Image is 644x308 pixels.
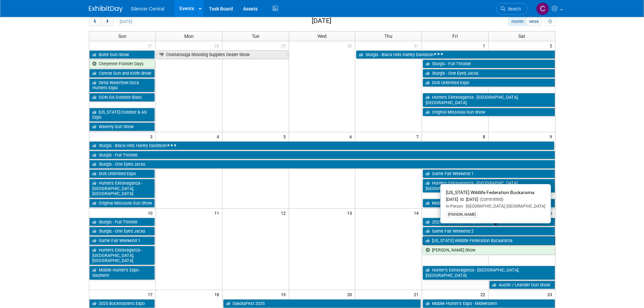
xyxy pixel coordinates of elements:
[549,132,555,141] span: 9
[349,132,355,141] span: 6
[423,227,555,236] a: Game Fair Weekend 2
[482,132,488,141] span: 8
[157,50,288,59] a: Chattanooga Shooting Supplies Dealer Show
[423,169,555,178] a: Game Fair Weekend 1
[89,122,155,131] a: Waverly Gun Show
[545,17,555,26] button: myCustomButton
[89,151,555,160] a: Sturgis - Full Throttle
[478,197,503,202] span: (Committed)
[548,20,552,24] i: Personalize Calendar
[89,218,155,227] a: Sturgis - Full Throttle
[505,6,521,11] span: Search
[508,17,526,26] button: month
[89,199,155,208] a: Original Missoula Gun Show
[89,60,155,68] a: Cheyenne Frontier Days
[536,2,549,15] img: Cade Cox
[423,218,555,227] a: 2025 Buckmasters Expo
[452,33,458,39] span: Fri
[423,60,555,68] a: Sturgis - Full Throttle
[131,6,165,11] span: Silencer Central
[89,299,155,308] a: 2025 Buckmasters Expo
[312,17,331,25] h2: [DATE]
[283,132,289,141] span: 5
[89,78,155,92] a: Delta Waterfowl Duck Hunters Expo
[446,212,478,218] div: [PERSON_NAME]
[413,209,422,217] span: 14
[147,290,156,299] span: 17
[423,108,555,117] a: Original Missoula Gun Show
[89,141,554,150] a: Sturgis - Black Hills Harley Davidson
[89,6,123,13] img: ExhibitDay
[252,33,259,39] span: Tue
[415,132,422,141] span: 7
[214,41,222,50] span: 28
[463,204,545,209] span: [GEOGRAPHIC_DATA], [GEOGRAPHIC_DATA]
[347,290,355,299] span: 20
[89,266,155,280] a: Mobile Hunter’s Expo - Southern
[223,299,421,308] a: DakotaFest 2025
[423,69,555,78] a: Sturgis - One Eyed Jacks
[214,209,222,217] span: 11
[347,41,355,50] span: 30
[89,50,155,59] a: Butte Gun Show
[356,50,555,59] a: Sturgis - Black Hills Harley Davidson
[446,204,463,209] span: In-Person
[89,69,155,78] a: Conroe Gun and Knife Show
[413,290,422,299] span: 21
[89,108,155,122] a: [US_STATE] Outdoor & AG Expo
[101,17,114,26] button: next
[446,197,545,203] div: [DATE] to [DATE]
[118,33,126,39] span: Sun
[184,33,194,39] span: Mon
[526,17,542,26] button: week
[147,41,156,50] span: 27
[518,33,525,39] span: Sat
[89,160,555,169] a: Sturgis - One Eyed Jacks
[423,266,555,280] a: Hunter’s Extravaganza - [GEOGRAPHIC_DATA], [GEOGRAPHIC_DATA]
[89,246,155,265] a: Hunters Extravaganza - [GEOGRAPHIC_DATA], [GEOGRAPHIC_DATA]
[496,3,527,15] a: Search
[413,41,422,50] span: 31
[480,290,488,299] span: 22
[489,281,555,289] a: Austin / Leander Gun Show
[423,93,555,107] a: Hunters Extravaganza - [GEOGRAPHIC_DATA], [GEOGRAPHIC_DATA]
[423,236,555,245] a: [US_STATE] Wildlife Federation Buckarama
[89,17,101,26] button: prev
[446,190,534,195] span: [US_STATE] Wildlife Federation Buckarama
[549,41,555,50] span: 2
[347,209,355,217] span: 13
[89,227,155,236] a: Sturgis - One Eyed Jacks
[214,290,222,299] span: 18
[280,209,289,217] span: 12
[149,132,156,141] span: 3
[280,290,289,299] span: 19
[89,169,155,178] a: DUX Unlimited Expo
[89,179,155,198] a: Hunters Extravaganza - [GEOGRAPHIC_DATA], [GEOGRAPHIC_DATA]
[280,41,289,50] span: 29
[423,78,555,87] a: DUX Unlimited Expo
[423,199,555,208] a: Mobile Hunter’s Expo - Southern
[423,246,555,255] a: [PERSON_NAME] Show
[423,179,555,193] a: Hunters Extravaganza - [GEOGRAPHIC_DATA], [GEOGRAPHIC_DATA]
[482,41,488,50] span: 1
[216,132,222,141] span: 4
[147,209,156,217] span: 10
[423,299,555,308] a: Mobile Hunter’s Expo - Midwestern
[89,236,155,245] a: Game Fair Weekend 1
[547,290,555,299] span: 23
[317,33,327,39] span: Wed
[89,93,155,102] a: GON GA Outdoor Blast
[384,33,392,39] span: Thu
[117,17,135,26] button: [DATE]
